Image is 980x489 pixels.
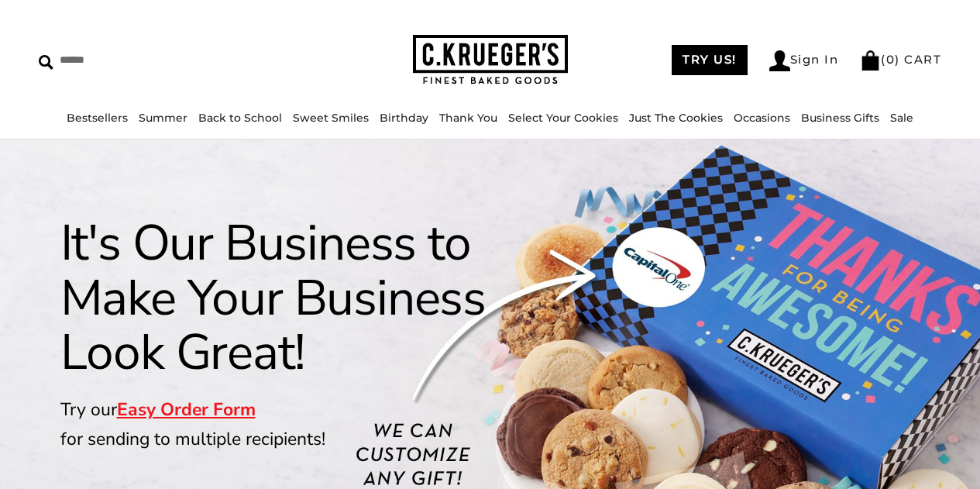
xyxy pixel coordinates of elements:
[139,111,187,125] a: Summer
[801,111,879,125] a: Business Gifts
[60,216,553,380] h1: It's Our Business to Make Your Business Look Great!
[117,398,256,422] a: Easy Order Form
[413,35,568,85] img: C.KRUEGER'S
[439,111,497,125] a: Thank You
[886,52,896,67] span: 0
[293,111,369,125] a: Sweet Smiles
[629,111,723,125] a: Just The Cookies
[734,111,790,125] a: Occasions
[39,55,53,70] img: Search
[769,50,839,71] a: Sign In
[67,111,128,125] a: Bestsellers
[860,50,881,71] img: Bag
[769,50,790,71] img: Account
[39,48,246,72] input: Search
[198,111,282,125] a: Back to School
[672,45,748,75] a: TRY US!
[60,395,553,454] p: Try our for sending to multiple recipients!
[380,111,428,125] a: Birthday
[860,52,941,67] a: (0) CART
[890,111,913,125] a: Sale
[508,111,618,125] a: Select Your Cookies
